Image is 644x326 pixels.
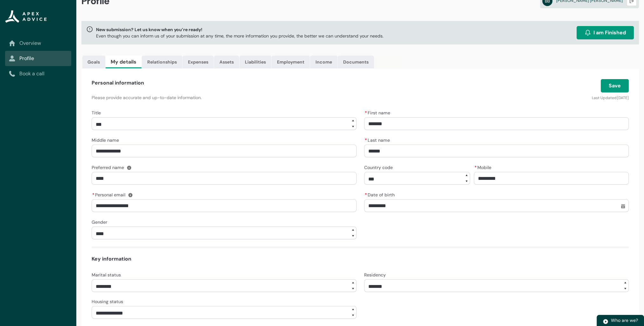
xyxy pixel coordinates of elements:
[364,190,397,198] label: Date of birth
[474,165,477,170] abbr: required
[364,108,393,116] label: First name
[92,255,629,263] h4: Key information
[5,10,47,23] img: Apex Advice Group
[474,163,494,171] label: Mobile
[92,136,121,143] label: Middle name
[9,39,67,47] a: Overview
[92,190,128,198] label: Personal email
[92,219,107,225] span: Gender
[96,33,384,39] p: Even though you can inform us of your submission at any time, the more information you provide, t...
[214,56,239,68] a: Assets
[239,56,271,68] a: Liabilities
[611,317,638,323] span: Who are we?
[142,56,182,68] a: Relationships
[365,137,367,143] abbr: required
[364,136,392,143] label: Last name
[617,95,629,100] lightning-formatted-date-time: [DATE]
[96,26,384,33] span: New submission? Let us know when you’re ready!
[577,26,634,39] button: I am Finished
[106,56,142,68] a: My details
[364,165,393,170] span: Country code
[364,272,386,278] span: Residency
[82,56,105,68] a: Goals
[603,319,608,324] img: play.svg
[5,36,71,81] nav: Sub page
[272,56,310,68] a: Employment
[592,95,617,100] lightning-formatted-text: Last Updated:
[92,299,123,304] span: Housing status
[92,110,101,116] span: Title
[310,56,337,68] a: Income
[365,110,367,116] abbr: required
[9,70,67,78] a: Book a call
[585,30,591,36] img: alarm.svg
[92,79,144,87] h4: Personal information
[183,56,214,68] a: Expenses
[92,272,121,278] span: Marital status
[601,79,629,92] button: Save
[92,94,447,101] p: Please provide accurate and up-to-date information.
[338,56,374,68] a: Documents
[365,192,367,198] abbr: required
[9,55,67,62] a: Profile
[593,29,626,37] span: I am Finished
[92,192,94,198] abbr: required
[92,163,127,171] label: Preferred name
